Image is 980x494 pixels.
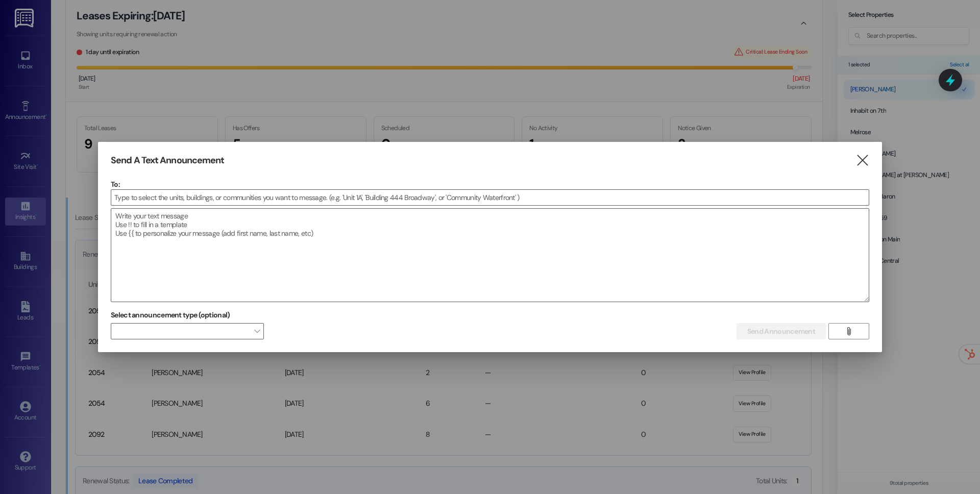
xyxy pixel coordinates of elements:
p: To: [111,179,869,189]
i:  [855,155,869,166]
button: Send Announcement [737,323,826,339]
span: Send Announcement [747,326,815,337]
i:  [845,327,852,335]
input: Type to select the units, buildings, or communities you want to message. (e.g. 'Unit 1A', 'Buildi... [111,190,869,205]
h3: Send A Text Announcement [111,155,224,166]
label: Select announcement type (optional) [111,307,230,323]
